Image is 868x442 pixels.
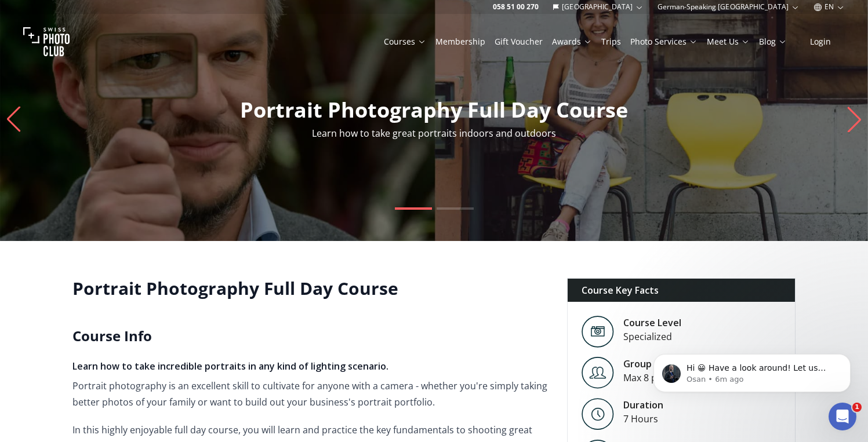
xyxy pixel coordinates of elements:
[72,379,547,408] font: Portrait photography is an excellent skill to cultivate for anyone with a camera - whether you're...
[636,330,868,411] iframe: Intercom notifications message
[240,96,628,124] font: Portrait Photography Full Day Course
[72,276,398,300] font: Portrait Photography Full Day Course
[702,34,754,50] button: Meet Us
[435,36,485,48] a: Membership
[312,127,556,140] font: Learn how to take great portraits indoors and outdoors
[825,2,834,12] font: EN
[707,36,739,47] font: Meet Us
[547,34,597,50] button: Awards
[495,36,543,47] font: Gift Voucher
[623,412,629,425] font: 7
[562,2,633,12] font: [GEOGRAPHIC_DATA]
[601,36,621,48] a: Trips
[754,34,791,50] button: Blog
[631,412,658,425] font: Hours
[626,34,702,50] button: Photo Services
[493,2,539,12] font: 058 51 00 270
[623,330,672,343] font: Specialized
[582,398,614,430] img: Level
[810,36,831,47] font: Login
[552,36,592,48] a: Awards
[582,284,659,297] font: Course Key Facts
[597,34,626,50] button: Trips
[601,36,621,47] font: Trips
[623,399,663,411] font: Duration
[384,36,426,48] a: Courses
[384,36,415,47] font: Courses
[623,357,672,370] font: Group Size
[493,2,539,12] a: 058 51 00 270
[658,2,789,12] font: German-speaking [GEOGRAPHIC_DATA]
[759,36,787,48] a: Blog
[23,19,70,65] img: Swiss photo club
[829,403,856,430] iframe: Intercom live chat
[855,403,859,411] font: 1
[707,36,750,48] a: Meet Us
[796,34,845,50] button: Login
[582,357,614,389] img: Level
[623,371,681,384] font: Max 8 people
[495,36,543,48] a: Gift Voucher
[630,36,698,48] a: Photo Services
[630,36,687,47] font: Photo Services
[623,316,681,329] font: Course Level
[435,36,485,47] font: Membership
[552,36,581,47] font: Awards
[72,326,152,345] font: Course Info
[759,36,776,47] font: Blog
[490,34,547,50] button: Gift Voucher
[582,316,614,348] img: Level
[72,360,388,372] font: Learn how to take incredible portraits in any kind of lighting scenario.
[379,34,431,50] button: Courses
[431,34,490,50] button: Membership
